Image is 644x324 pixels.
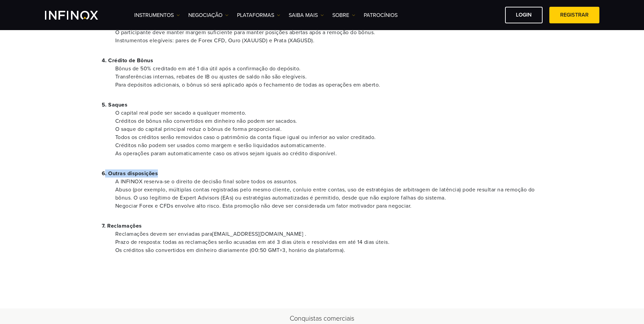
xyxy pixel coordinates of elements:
p: 4. Crédito de Bônus [102,56,543,65]
p: 6. Outras disposições [102,169,543,178]
a: PLATAFORMAS [237,11,280,19]
li: Todos os créditos serão removidos caso o patrimônio da conta fique igual ou inferior ao valor cre... [115,133,543,141]
a: Login [505,7,543,23]
p: 7. Reclamações [102,222,543,230]
a: Registrar [549,7,599,23]
li: O participante deve manter margem suficiente para manter posições abertas após a remoção do bônus. [115,28,543,37]
li: Os créditos são convertidos em dinheiro diariamente (00:50 GMT+3, horário da plataforma). [115,246,543,254]
li: Reclamações devem ser enviadas para . [115,230,543,238]
a: Instrumentos [134,11,180,19]
li: O saque do capital principal reduz o bônus de forma proporcional. [115,125,543,133]
a: Saiba mais [289,11,324,19]
li: O capital real pode ser sacado a qualquer momento. [115,109,543,117]
li: Abuso (por exemplo, múltiplas contas registradas pelo mesmo cliente, conluio entre contas, uso de... [115,186,543,202]
a: NEGOCIAÇÃO [188,11,229,19]
li: Créditos não podem ser usados como margem e serão liquidados automaticamente. [115,141,543,149]
li: Bônus de 50% creditado em até 1 dia útil após a confirmação do depósito. [115,65,543,73]
li: Instrumentos elegíveis: pares de Forex CFD, Ouro (XAUUSD) e Prata (XAGUSD). [115,37,543,45]
h2: Conquistas comerciais [86,314,559,323]
li: Transferências internas, rebates de IB ou ajustes de saldo não são elegíveis. [115,73,543,81]
a: SOBRE [332,11,355,19]
p: 5. Saques [102,101,543,109]
a: [EMAIL_ADDRESS][DOMAIN_NAME] [212,231,305,237]
li: As operações param automaticamente caso os ativos sejam iguais ao crédito disponível. [115,149,543,158]
li: A INFINOX reserva-se o direito de decisão final sobre todos os assuntos. [115,178,543,186]
li: Prazo de resposta: todas as reclamações serão acusadas em até 3 dias úteis e resolvidas em até 14... [115,238,543,246]
li: Créditos de bônus não convertidos em dinheiro não podem ser sacados. [115,117,543,125]
li: Para depósitos adicionais, o bônus só será aplicado após o fechamento de todas as operações em ab... [115,81,543,89]
a: INFINOX Logo [45,11,114,20]
li: Negociar Forex e CFDs envolve alto risco. Esta promoção não deve ser considerada um fator motivad... [115,202,543,210]
a: Patrocínios [364,11,398,19]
